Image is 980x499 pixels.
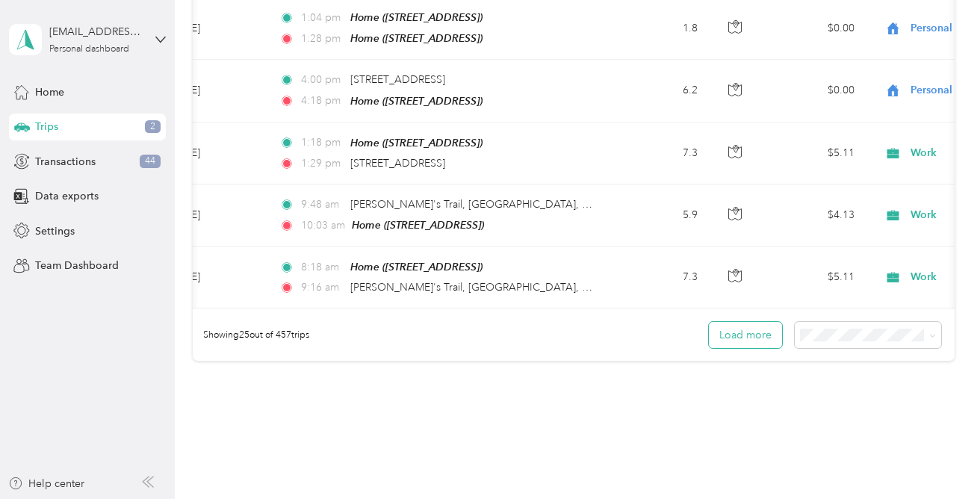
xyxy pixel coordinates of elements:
td: [DATE] [155,123,267,185]
iframe: Everlance-gr Chat Button Frame [896,415,980,499]
span: 9:48 am [301,196,344,213]
span: 10:03 am [301,217,345,234]
span: Trips [35,119,58,134]
span: 1:18 pm [301,134,344,151]
span: Settings [35,223,75,239]
span: Data exports [35,188,99,204]
span: [STREET_ADDRESS] [350,157,445,170]
td: 5.9 [611,185,710,247]
span: 1:28 pm [301,31,344,47]
span: 9:16 am [301,279,344,296]
span: 8:18 am [301,259,344,276]
button: Help center [8,476,84,492]
span: 1:04 pm [301,10,344,26]
div: Personal dashboard [49,45,129,54]
td: 7.3 [611,247,710,309]
span: Home [35,84,64,100]
span: Team Dashboard [35,258,119,273]
span: Home ([STREET_ADDRESS]) [350,137,483,149]
span: 2 [145,120,161,134]
span: [PERSON_NAME]'s Trail, [GEOGRAPHIC_DATA], [GEOGRAPHIC_DATA], [GEOGRAPHIC_DATA] [350,198,803,211]
span: 44 [140,155,161,168]
span: [STREET_ADDRESS] [350,73,445,86]
td: $5.11 [762,247,866,309]
td: 7.3 [611,123,710,185]
td: [DATE] [155,185,267,247]
span: Showing 25 out of 457 trips [193,329,309,342]
td: $0.00 [762,60,866,122]
span: Home ([STREET_ADDRESS]) [350,95,483,107]
span: Home ([STREET_ADDRESS]) [350,261,483,273]
span: 1:29 pm [301,155,344,172]
span: Transactions [35,154,96,170]
td: $4.13 [762,185,866,247]
span: Home ([STREET_ADDRESS]) [350,32,483,44]
td: $5.11 [762,123,866,185]
span: 4:18 pm [301,93,344,109]
td: [DATE] [155,60,267,122]
span: Home ([STREET_ADDRESS]) [350,11,483,23]
span: Home ([STREET_ADDRESS]) [352,219,484,231]
span: 4:00 pm [301,72,344,88]
td: [DATE] [155,247,267,309]
td: 6.2 [611,60,710,122]
button: Load more [709,322,782,348]
span: [PERSON_NAME]'s Trail, [GEOGRAPHIC_DATA], [GEOGRAPHIC_DATA], [GEOGRAPHIC_DATA] [350,281,803,294]
div: [EMAIL_ADDRESS][DOMAIN_NAME] [49,24,143,40]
